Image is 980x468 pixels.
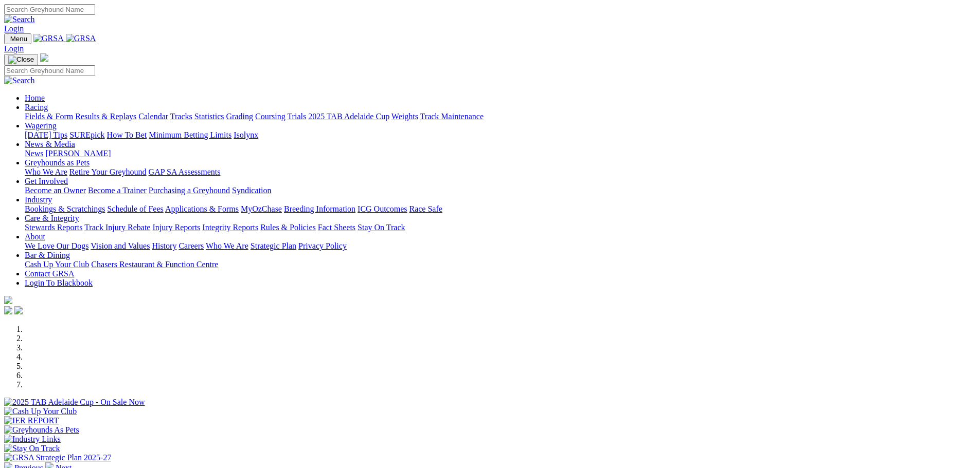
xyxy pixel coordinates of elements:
a: GAP SA Assessments [149,167,221,176]
button: Toggle navigation [4,33,31,44]
a: Login [4,44,24,53]
a: Get Involved [25,177,68,185]
img: Stay On Track [4,444,60,453]
div: Wagering [25,130,976,140]
img: Search [4,15,35,24]
a: Privacy Policy [298,241,347,250]
a: Rules & Policies [260,223,316,232]
a: Schedule of Fees [107,204,163,213]
a: Fields & Form [25,112,73,121]
a: Retire Your Greyhound [69,167,147,176]
a: Trials [287,112,306,121]
a: Greyhounds as Pets [25,158,90,167]
a: Become a Trainer [88,186,147,195]
a: Syndication [232,186,271,195]
a: Grading [226,112,253,121]
div: News & Media [25,149,976,158]
img: GRSA [33,34,64,43]
img: 2025 TAB Adelaide Cup - On Sale Now [4,398,145,407]
img: GRSA Strategic Plan 2025-27 [4,453,111,462]
a: Strategic Plan [251,241,296,250]
a: Weights [391,112,418,121]
a: Home [25,93,45,102]
a: Coursing [255,112,286,121]
img: GRSA [66,34,96,43]
a: Isolynx [234,130,258,139]
img: Cash Up Your Club [4,407,77,416]
a: MyOzChase [241,204,282,213]
img: logo-grsa-white.png [40,53,48,62]
a: SUREpick [69,130,104,139]
img: IER REPORT [4,416,59,425]
input: Search [4,4,95,15]
img: Greyhounds As Pets [4,425,79,435]
a: Tracks [170,112,192,121]
a: Who We Are [25,167,67,176]
a: Stewards Reports [25,223,82,232]
a: About [25,232,45,241]
a: Breeding Information [284,204,355,213]
div: Greyhounds as Pets [25,167,976,177]
a: 2025 TAB Adelaide Cup [308,112,389,121]
img: Close [8,55,34,64]
div: Care & Integrity [25,223,976,232]
a: Fact Sheets [318,223,355,232]
a: We Love Our Dogs [25,241,88,250]
div: Racing [25,112,976,121]
a: Wagering [25,121,57,130]
a: Statistics [194,112,224,121]
a: Care & Integrity [25,214,79,222]
img: twitter.svg [14,306,23,314]
input: Search [4,65,95,76]
a: Track Maintenance [420,112,484,121]
a: Login To Blackbook [25,278,93,287]
a: Become an Owner [25,186,86,195]
a: Track Injury Rebate [84,223,150,232]
a: Integrity Reports [202,223,258,232]
a: Bar & Dining [25,251,70,259]
a: Vision and Values [91,241,150,250]
div: About [25,241,976,251]
a: Careers [179,241,204,250]
a: Industry [25,195,52,204]
a: Injury Reports [152,223,200,232]
a: Bookings & Scratchings [25,204,105,213]
a: Applications & Forms [165,204,239,213]
a: Cash Up Your Club [25,260,89,269]
div: Get Involved [25,186,976,195]
a: News & Media [25,140,75,148]
a: Who We Are [206,241,248,250]
div: Industry [25,204,976,214]
a: News [25,149,43,158]
a: History [152,241,176,250]
img: logo-grsa-white.png [4,296,12,304]
a: Stay On Track [358,223,405,232]
button: Toggle navigation [4,54,38,65]
a: How To Bet [107,130,147,139]
img: facebook.svg [4,306,12,314]
a: [DATE] Tips [25,130,67,139]
img: Search [4,76,35,85]
a: Contact GRSA [25,269,74,278]
a: Race Safe [409,204,442,213]
a: Calendar [138,112,168,121]
img: Industry Links [4,435,61,444]
a: Chasers Restaurant & Function Centre [91,260,218,269]
a: Login [4,24,24,33]
a: Purchasing a Greyhound [149,186,230,195]
a: Results & Replays [75,112,136,121]
a: Racing [25,103,48,111]
a: [PERSON_NAME] [45,149,111,158]
a: ICG Outcomes [358,204,407,213]
a: Minimum Betting Limits [149,130,231,139]
span: Menu [10,35,27,43]
div: Bar & Dining [25,260,976,269]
